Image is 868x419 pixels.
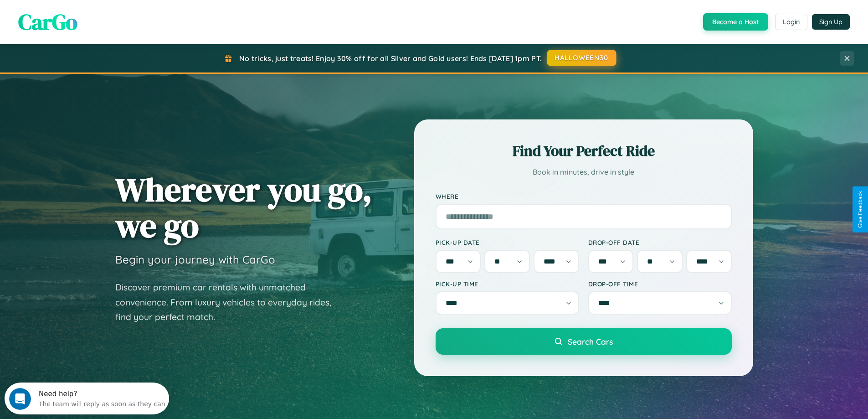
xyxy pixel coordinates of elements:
[436,141,732,161] h2: Find Your Perfect Ride
[239,54,542,63] span: No tricks, just treats! Enjoy 30% off for all Silver and Gold users! Ends [DATE] 1pm PT.
[34,8,161,15] div: Need help?
[588,280,732,288] label: Drop-off Time
[857,191,863,228] div: Give Feedback
[588,238,732,246] label: Drop-off Date
[547,50,616,66] button: HALLOWEEN30
[18,7,77,37] span: CarGo
[115,171,372,243] h1: Wherever you go, we go
[5,383,169,414] iframe: Intercom live chat discovery launcher
[568,336,613,347] span: Search Cars
[115,253,275,266] h3: Begin your journey with CarGo
[812,14,850,30] button: Sign Up
[4,4,169,29] div: Open Intercom Messenger
[34,15,161,25] div: The team will reply as soon as they can
[436,280,579,288] label: Pick-up Time
[703,13,768,31] button: Become a Host
[436,238,579,246] label: Pick-up Date
[775,14,807,30] button: Login
[436,192,732,200] label: Where
[115,280,343,325] p: Discover premium car rentals with unmatched convenience. From luxury vehicles to everyday rides, ...
[9,388,31,410] iframe: Intercom live chat
[436,166,732,179] p: Book in minutes, drive in style
[436,328,732,355] button: Search Cars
